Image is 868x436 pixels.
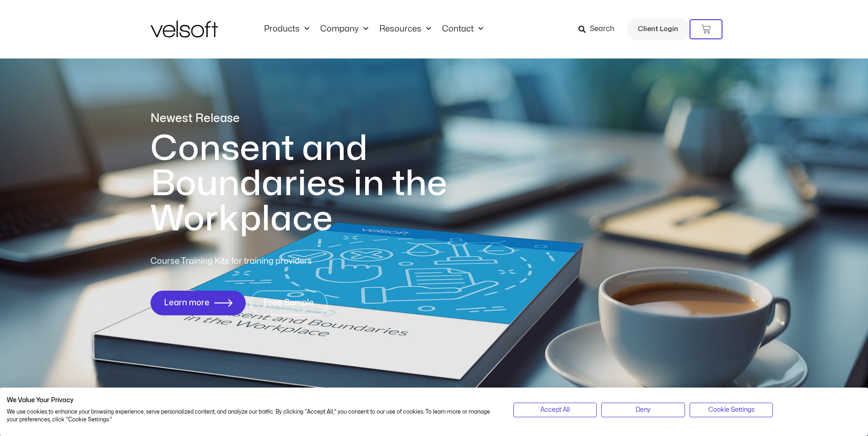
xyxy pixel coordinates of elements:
[151,291,246,315] a: Learn more
[259,24,315,34] a: ProductsMenu Toggle
[315,24,374,34] a: CompanyMenu Toggle
[264,298,314,308] span: Free Sample
[690,403,773,417] button: Adjust cookie preferences
[7,408,500,424] p: We use cookies to enhance your browsing experience, serve personalized content, and analyze our t...
[638,23,678,35] span: Client Login
[259,24,489,34] nav: Menu
[601,403,685,417] button: Deny all cookies
[590,23,615,35] span: Search
[151,255,378,268] p: Course Training Kits for training providers
[636,405,651,415] span: Deny
[164,298,210,308] span: Learn more
[151,21,218,37] img: Velsoft Training Materials
[708,405,755,415] span: Cookie Settings
[513,403,597,417] button: Accept all cookies
[626,18,690,40] a: Client Login
[374,24,437,34] a: ResourcesMenu Toggle
[7,396,500,404] h2: We Value Your Privacy
[151,111,485,127] p: Newest Release
[151,131,485,237] h1: Consent and Boundaries in the Workplace
[437,24,489,34] a: ContactMenu Toggle
[250,291,327,315] a: Free Sample
[578,21,621,37] a: Search
[540,405,570,415] span: Accept All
